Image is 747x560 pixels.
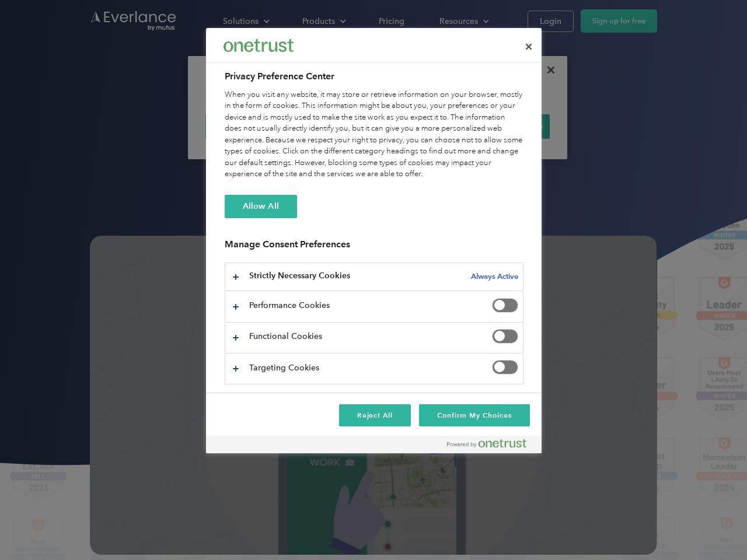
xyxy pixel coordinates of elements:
[339,404,411,426] button: Reject All
[225,69,523,83] h2: Privacy Preference Center
[206,28,542,453] div: Preference center
[224,34,294,57] div: Everlance
[447,439,526,448] img: Powered by OneTrust Opens in a new Tab
[225,239,523,257] h3: Manage Consent Preferences
[225,89,523,180] div: When you visit any website, it may store or retrieve information on your browser, mostly in the f...
[516,34,542,60] button: Close
[419,404,529,426] button: Confirm My Choices
[225,195,297,218] button: Allow All
[447,439,536,453] a: Powered by OneTrust Opens in a new Tab
[206,28,542,453] div: Privacy Preference Center
[224,39,294,51] img: Everlance
[86,69,145,94] input: Submit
